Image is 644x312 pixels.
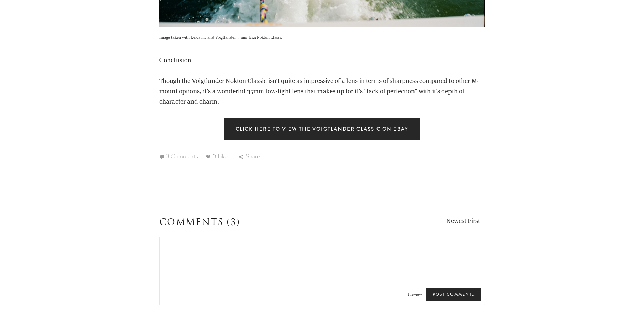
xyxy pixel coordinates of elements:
[224,118,420,140] a: Click here to view the Voigtlander Classic on Ebay
[426,288,481,301] span: Post Comment…
[159,34,485,40] p: Image taken with Leica m2 and Voigtlander 35mm f/1.4 Nokton Classic
[408,291,422,297] span: Preview
[159,152,198,162] a: 3 Comments
[205,152,230,160] span: 0 Likes
[239,152,260,162] div: Share
[159,56,485,64] h2: Conclusion
[159,76,485,106] p: Though the Voigtlander Nokton Classic isn't quite as impressive of a lens in terms of sharpness c...
[159,216,240,229] span: Comments (3)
